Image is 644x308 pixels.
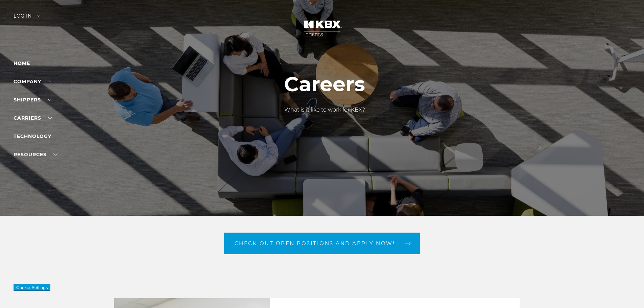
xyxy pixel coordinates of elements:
[14,151,57,158] a: RESOURCES
[14,78,52,85] a: Company
[284,73,365,96] h1: Careers
[297,14,348,43] img: kbx logo
[14,133,51,139] a: Technology
[14,14,41,23] div: Log in
[235,241,395,246] span: Check out open positions and apply now!
[224,233,420,254] a: Check out open positions and apply now! arrow arrow
[14,60,30,66] a: Home
[14,284,50,291] button: Cookie Settings
[14,115,52,121] a: Carriers
[37,15,41,17] img: arrow
[14,97,52,103] a: SHIPPERS
[284,106,365,114] p: What is it like to work for KBX?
